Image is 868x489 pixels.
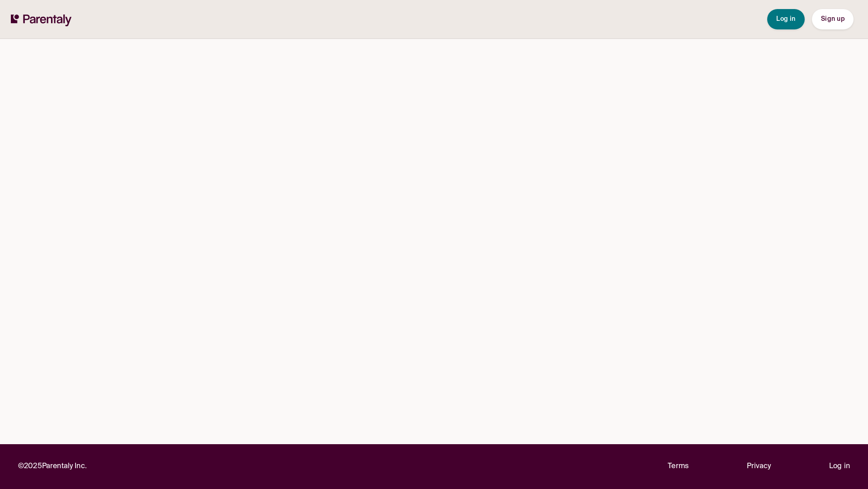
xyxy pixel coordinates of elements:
a: Privacy [747,460,771,473]
p: © 2025 Parentaly Inc. [18,460,87,473]
button: Sign up [812,9,854,29]
a: Log in [829,460,850,473]
span: Sign up [821,16,844,22]
a: Terms [668,460,689,473]
button: Log in [767,9,805,29]
span: Log in [776,16,796,22]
